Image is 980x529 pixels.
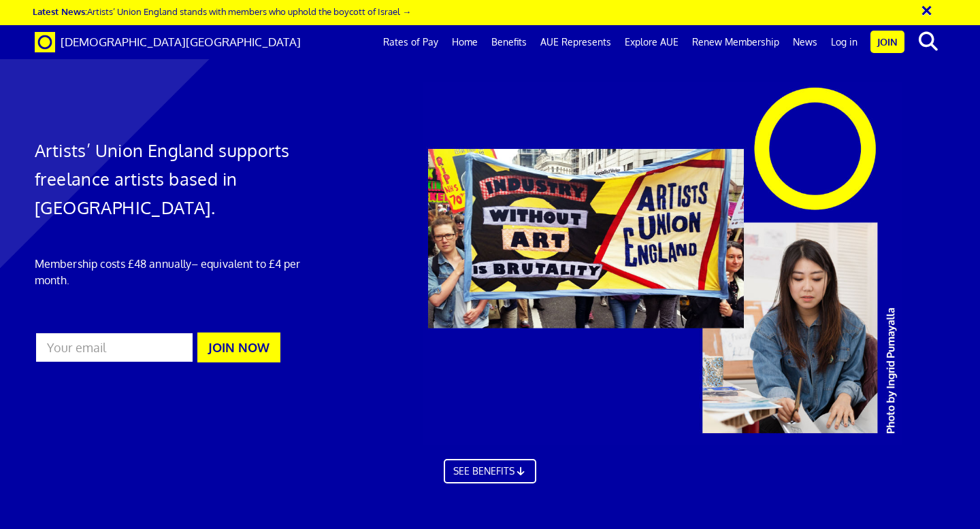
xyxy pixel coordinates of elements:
p: Membership costs £48 annually – equivalent to £4 per month. [35,256,325,288]
a: Benefits [485,25,534,59]
h1: Artists’ Union England supports freelance artists based in [GEOGRAPHIC_DATA]. [35,136,325,222]
button: JOIN NOW [197,332,280,362]
button: search [907,27,949,56]
span: [DEMOGRAPHIC_DATA][GEOGRAPHIC_DATA] [61,35,301,49]
a: Rates of Pay [376,25,445,59]
input: Your email [35,332,194,363]
a: Home [445,25,485,59]
a: Latest News:Artists’ Union England stands with members who uphold the boycott of Israel → [33,5,411,17]
a: Explore AUE [618,25,685,59]
a: News [786,25,824,59]
a: Renew Membership [685,25,786,59]
a: SEE BENEFITS [444,459,536,483]
strong: Latest News: [33,5,87,17]
a: Join [870,31,904,53]
a: Brand [DEMOGRAPHIC_DATA][GEOGRAPHIC_DATA] [24,25,311,59]
a: AUE Represents [534,25,618,59]
a: Log in [824,25,864,59]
